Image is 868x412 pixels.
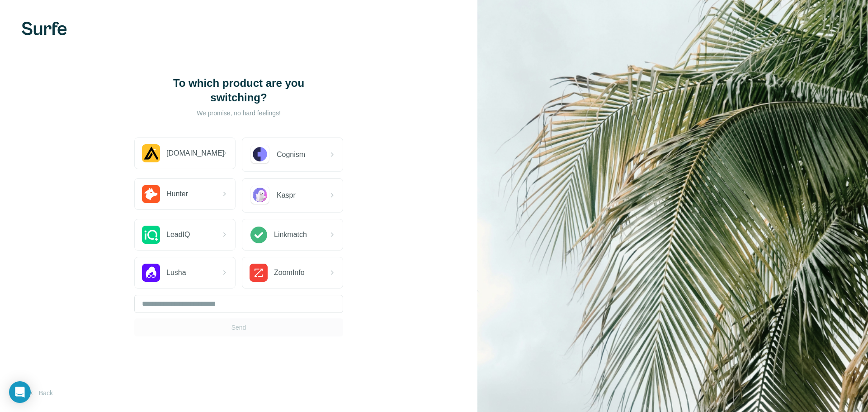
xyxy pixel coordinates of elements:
div: Open Intercom Messenger [9,381,31,403]
span: [DOMAIN_NAME] [166,148,224,159]
span: ZoomInfo [274,267,305,278]
span: Hunter [166,189,188,199]
img: LeadIQ Logo [142,226,160,244]
img: Apollo.io Logo [142,144,160,162]
span: Linkmatch [274,229,307,240]
img: Linkmatch Logo [250,226,268,244]
span: Lusha [166,267,186,278]
h1: To which product are you switching? [148,76,329,105]
span: LeadIQ [166,229,190,240]
img: Hunter.io Logo [142,185,160,203]
img: Lusha Logo [142,264,160,282]
img: Kaspr Logo [250,185,270,206]
img: Cognism Logo [250,144,270,165]
img: Surfe's logo [22,22,67,35]
button: Back [22,385,59,401]
span: Cognism [277,149,305,160]
p: We promise, no hard feelings! [148,109,329,118]
span: Kaspr [277,190,296,201]
img: ZoomInfo Logo [250,264,268,282]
